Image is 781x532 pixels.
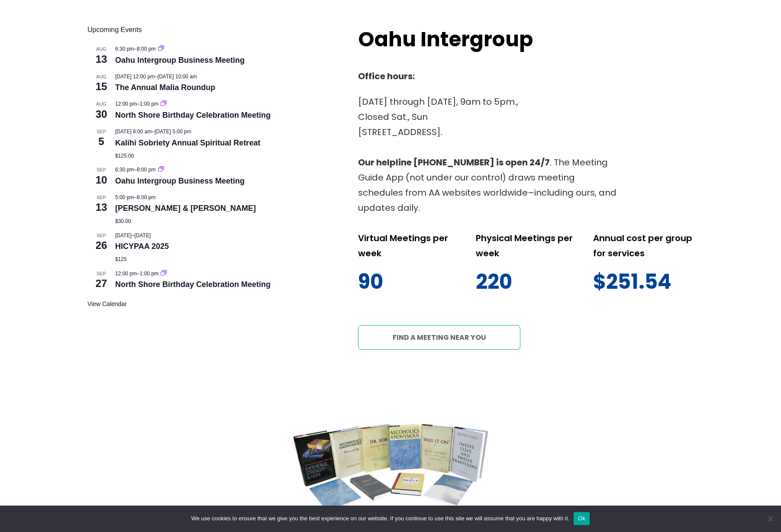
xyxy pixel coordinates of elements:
[115,74,197,80] time: –
[593,231,694,261] p: Annual cost per group for services
[115,74,155,80] span: [DATE] 12:00 pm
[115,46,134,52] span: 6:30 pm
[115,242,169,251] a: HICYPAA 2025
[476,231,576,261] p: Physical Meetings per week
[87,100,115,108] span: Aug
[115,101,137,107] span: 12:00 pm
[115,129,152,135] span: [DATE] 8:00 am
[140,101,158,107] span: 1:00 pm
[158,167,164,173] a: Event series: Oahu Intergroup Business Meeting
[87,270,115,277] span: Sep
[358,156,550,168] strong: Our helpline [PHONE_NUMBER] is open 24/7
[358,264,458,300] p: 90
[87,52,115,67] span: 13
[87,73,115,81] span: Aug
[115,153,134,159] span: $125.00
[115,83,215,92] a: The Annual Malia Roundup
[191,514,569,523] span: We use cookies to ensure that we give you the best experience on our website. If you continue to ...
[115,139,260,148] a: Kalihi Sobriety Annual Spiritual Retreat
[115,232,132,239] span: [DATE]
[115,280,271,289] a: North Shore Birthday Celebration Meeting
[358,325,521,350] a: Find a meeting near you
[115,232,151,239] time: –
[115,46,157,52] time: –
[766,514,775,523] span: No
[158,46,164,52] a: Event series: Oahu Intergroup Business Meeting
[87,107,115,122] span: 30
[115,194,134,200] span: 5:00 pm
[115,204,256,213] a: [PERSON_NAME] & [PERSON_NAME]
[137,194,155,200] span: 8:00 pm
[87,134,115,149] span: 5
[87,276,115,291] span: 27
[161,101,167,107] a: Event series: North Shore Birthday Celebration Meeting
[137,46,155,52] span: 8:00 pm
[137,167,155,173] span: 8:00 pm
[115,271,137,277] span: 12:00 pm
[115,167,134,173] span: 6:30 pm
[476,264,576,300] p: 220
[115,194,155,200] time: –
[140,271,158,277] span: 1:00 pm
[115,256,127,262] span: $125
[87,238,115,253] span: 26
[115,218,131,224] span: $30.00
[134,232,151,239] span: [DATE]
[87,200,115,215] span: 13
[158,74,197,80] span: [DATE] 10:00 am
[115,271,160,277] time: –
[593,264,694,300] p: $251.54
[574,512,590,525] button: Ok
[161,271,167,277] a: Event series: North Shore Birthday Celebration Meeting
[115,101,160,107] time: –
[87,79,115,94] span: 15
[87,166,115,174] span: Sep
[87,173,115,187] span: 10
[358,231,458,261] p: Virtual Meetings per week
[155,129,191,135] span: [DATE] 5:00 pm
[115,177,245,186] a: Oahu Intergroup Business Meeting
[87,128,115,135] span: Sep
[358,25,567,54] h2: Oahu Intergroup
[87,300,127,308] a: View Calendar
[87,25,341,35] h2: Upcoming Events
[87,45,115,53] span: Aug
[358,70,415,82] strong: Office hours:
[358,94,618,216] p: [DATE] through [DATE], 9am to 5pm., Closed Sat., Sun [STREET_ADDRESS]. . The Meeting Guide App (n...
[87,194,115,201] span: Sep
[115,111,271,120] a: North Shore Birthday Celebration Meeting
[115,167,157,173] time: –
[115,56,245,65] a: Oahu Intergroup Business Meeting
[115,129,191,135] time: –
[87,232,115,239] span: Sep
